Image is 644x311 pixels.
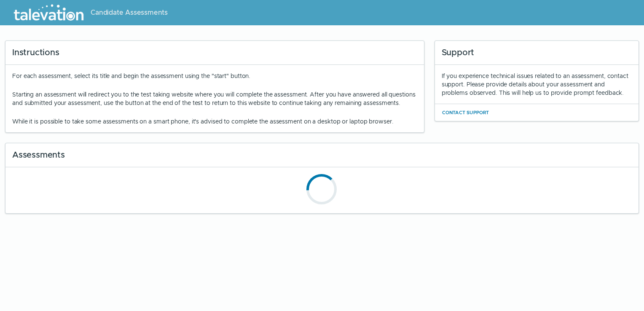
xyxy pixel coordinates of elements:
button: Contact Support [442,107,490,118]
span: Candidate Assessments [91,8,168,18]
div: If you experience technical issues related to an assessment, contact support. Please provide deta... [442,72,632,97]
div: Instructions [5,41,424,65]
p: While it is possible to take some assessments on a smart phone, it's advised to complete the asse... [12,117,417,126]
div: Assessments [5,143,639,167]
div: Support [435,41,639,65]
p: Starting an assessment will redirect you to the test taking website where you will complete the a... [12,90,417,107]
img: Talevation_Logo_Transparent_white.png [10,2,87,23]
div: For each assessment, select its title and begin the assessment using the "start" button. [12,72,417,126]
